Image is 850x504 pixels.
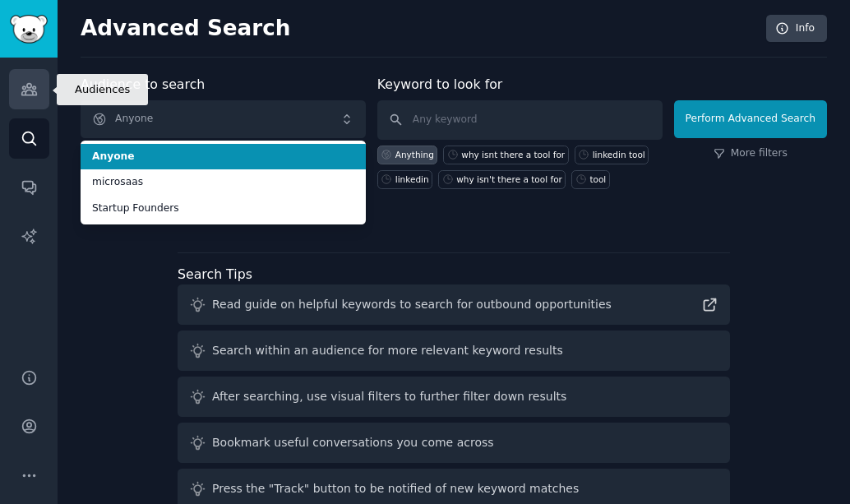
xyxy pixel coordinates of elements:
[212,388,566,405] div: After searching, use visual filters to further filter down results
[10,15,48,44] img: GummySearch logo
[81,16,757,42] h2: Advanced Search
[714,146,788,161] a: More filters
[674,100,827,138] button: Perform Advanced Search
[212,480,579,497] div: Press the "Track" button to be notified of new keyword matches
[456,173,562,185] div: why isn't there a tool for
[92,150,354,164] span: Anyone
[593,149,645,160] div: linkedin tool
[212,296,612,313] div: Read guide on helpful keywords to search for outbound opportunities
[81,76,205,92] label: Audience to search
[92,201,354,216] span: Startup Founders
[81,141,366,224] ul: Anyone
[589,173,606,185] div: tool
[766,15,827,43] a: Info
[212,434,494,451] div: Bookmark useful conversations you come across
[461,149,565,160] div: why isnt there a tool for
[212,342,563,359] div: Search within an audience for more relevant keyword results
[81,100,366,138] button: Anyone
[377,100,663,140] input: Any keyword
[395,173,429,185] div: linkedin
[178,266,252,282] label: Search Tips
[92,175,354,190] span: microsaas
[377,76,503,92] label: Keyword to look for
[395,149,434,160] div: Anything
